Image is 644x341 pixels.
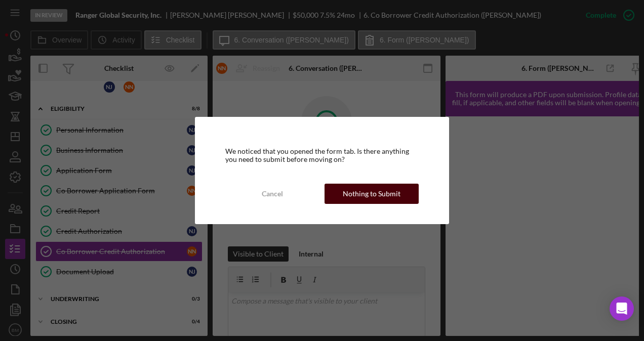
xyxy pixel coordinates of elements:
[225,184,319,204] button: Cancel
[325,184,419,204] button: Nothing to Submit
[343,184,400,204] div: Nothing to Submit
[610,296,634,321] div: Open Intercom Messenger
[225,147,419,163] div: We noticed that you opened the form tab. Is there anything you need to submit before moving on?
[262,184,283,204] div: Cancel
